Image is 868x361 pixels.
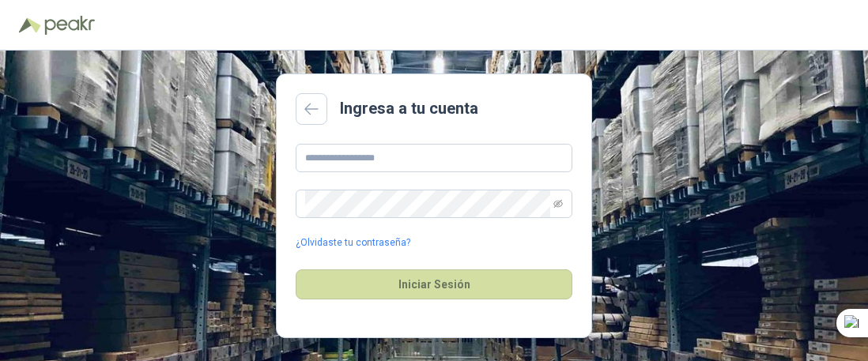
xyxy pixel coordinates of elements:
button: Iniciar Sesión [296,269,572,299]
h2: Ingresa a tu cuenta [340,96,478,121]
img: Logo [19,17,41,33]
span: eye-invisible [553,199,563,209]
img: Peakr [44,16,95,35]
a: ¿Olvidaste tu contraseña? [296,235,410,250]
